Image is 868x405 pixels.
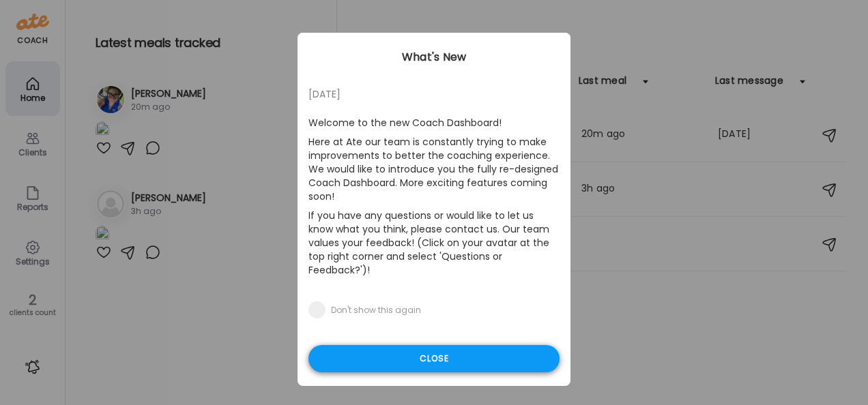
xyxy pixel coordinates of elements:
[308,113,560,132] p: Welcome to the new Coach Dashboard!
[308,206,560,280] p: If you have any questions or would like to let us know what you think, please contact us. Our tea...
[308,132,560,206] p: Here at Ate our team is constantly trying to make improvements to better the coaching experience....
[331,305,421,316] div: Don't show this again
[308,86,560,102] div: [DATE]
[298,49,570,65] div: What's New
[308,345,560,372] div: Close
